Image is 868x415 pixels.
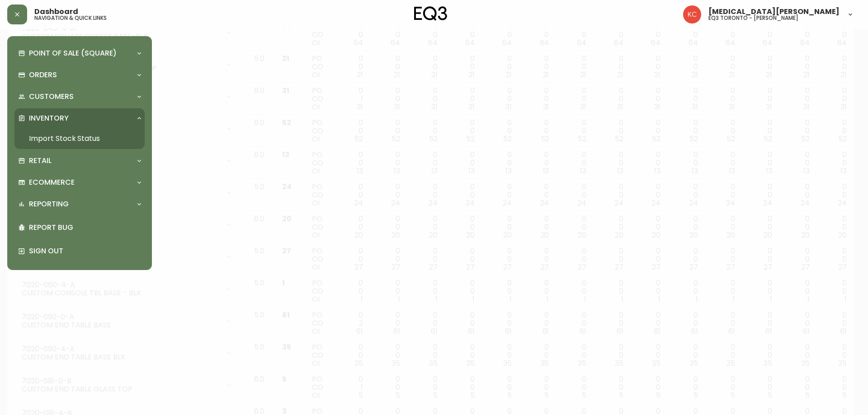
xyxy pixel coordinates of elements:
p: Inventory [29,113,69,123]
p: Orders [29,70,57,80]
div: Customers [14,87,145,107]
p: Ecommerce [29,177,75,187]
p: Retail [29,156,52,166]
div: Point of Sale (Square) [14,43,145,63]
div: Ecommerce [14,173,145,192]
p: Customers [29,92,74,102]
img: logo [414,6,448,21]
div: Report Bug [14,216,145,239]
p: Reporting [29,199,69,209]
img: 6487344ffbf0e7f3b216948508909409 [683,5,701,23]
span: Dashboard [34,8,78,15]
div: Inventory [14,108,145,128]
p: Report Bug [29,223,141,233]
div: Retail [14,151,145,171]
a: Import Stock Status [14,128,145,149]
p: Sign Out [29,246,141,256]
h5: eq3 toronto - [PERSON_NAME] [708,15,798,21]
div: Reporting [14,194,145,214]
div: Orders [14,65,145,85]
p: Point of Sale (Square) [29,48,117,58]
span: [MEDICAL_DATA][PERSON_NAME] [708,8,840,15]
h5: navigation & quick links [34,15,107,21]
div: Sign Out [14,239,145,263]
